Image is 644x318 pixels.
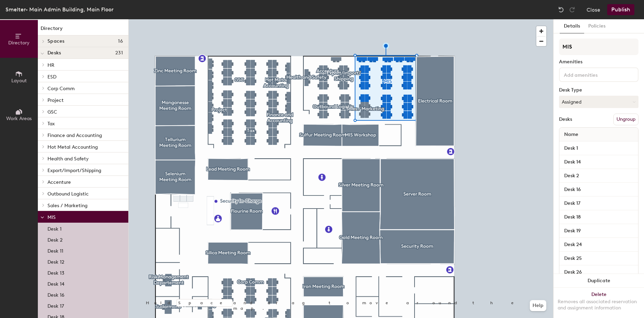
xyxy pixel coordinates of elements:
button: DeleteRemoves all associated reservation and assignment information [554,288,644,318]
p: Desk 17 [47,301,64,309]
input: Unnamed desk [561,171,637,181]
span: Sales / Marketing [47,203,87,209]
p: Desk 14 [47,279,64,287]
span: Directory [8,40,30,46]
span: Spaces [47,39,65,44]
input: Unnamed desk [561,267,637,277]
span: MIS [47,214,56,220]
span: 231 [115,50,123,56]
img: Redo [569,6,576,13]
button: Details [560,19,584,33]
span: Name [561,128,582,141]
span: 16 [118,39,123,44]
span: Outbound Logistic [47,191,89,197]
input: Unnamed desk [561,240,637,250]
span: Accenture [47,179,71,185]
input: Unnamed desk [561,254,637,263]
button: Close [587,4,600,15]
h1: Directory [38,25,128,35]
div: Amenities [559,59,638,65]
button: Publish [607,4,634,15]
span: Finance and Accounting [47,132,102,138]
p: Desk 1 [47,224,62,232]
img: Undo [558,6,565,13]
input: Unnamed desk [561,144,637,153]
p: Desk 2 [47,235,63,243]
span: HR [47,62,54,68]
span: Export/Import/Shipping [47,168,101,173]
span: Corp Comm [47,86,75,92]
input: Unnamed desk [561,199,637,208]
input: Add amenities [562,70,624,78]
input: Unnamed desk [561,185,637,194]
input: Unnamed desk [561,212,637,222]
button: Duplicate [554,274,644,288]
p: Desk 12 [47,257,64,265]
button: Ungroup [613,114,638,125]
span: Layout [11,78,27,84]
div: Desk Type [559,87,638,93]
p: Desk 11 [47,246,63,254]
input: Unnamed desk [561,226,637,236]
span: Hot Metal Accounting [47,144,98,150]
button: Policies [584,19,610,33]
span: Work Areas [6,116,32,121]
div: Smelter- Main Admin Building, Main Floor [6,5,114,14]
input: Unnamed desk [561,157,637,167]
div: Removes all associated reservation and assignment information [558,299,640,311]
span: Project [47,97,64,103]
div: Desks [559,117,572,122]
span: Health and Safety [47,156,89,162]
p: Desk 16 [47,290,64,298]
button: Help [530,300,546,311]
span: GSC [47,109,57,115]
span: ESD [47,74,56,80]
span: Desks [47,50,61,56]
p: Desk 13 [47,268,64,276]
span: Tax [47,121,55,127]
button: Assigned [559,96,638,108]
